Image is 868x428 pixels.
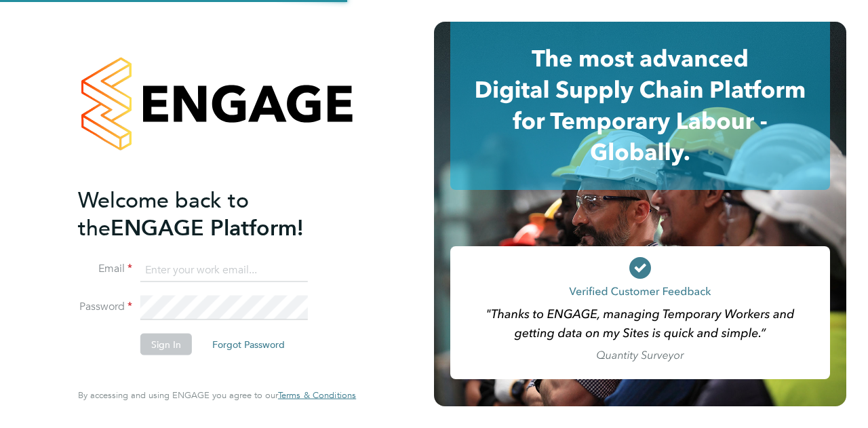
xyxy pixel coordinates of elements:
[78,187,249,241] span: Welcome back to the
[140,334,192,355] button: Sign In
[140,258,308,282] input: Enter your work email...
[78,389,356,401] span: By accessing and using ENGAGE you agree to our
[278,390,356,401] a: Terms & Conditions
[278,389,356,401] span: Terms & Conditions
[78,300,132,314] label: Password
[201,334,296,355] button: Forgot Password
[78,262,132,276] label: Email
[78,186,342,241] h2: ENGAGE Platform!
